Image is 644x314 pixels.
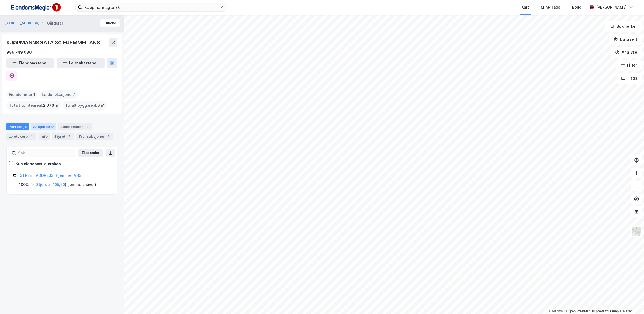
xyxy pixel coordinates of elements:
[611,47,642,58] button: Analyse
[9,1,63,13] img: F4PB6Px+NJ5v8B7XTbfpPpyloAAAAASUVORK5CYII=
[4,20,41,26] button: [STREET_ADDRESS]
[549,309,563,313] a: Mapbox
[31,123,56,130] div: Aksjonærer
[7,90,37,99] div: Eiendommer :
[6,123,29,130] div: Portefølje
[36,181,96,188] div: ( hjemmelshaver )
[617,288,644,314] iframe: Chat Widget
[43,102,59,109] span: 2 076 ㎡
[100,19,120,27] button: Tilbake
[616,60,642,71] button: Filter
[47,20,63,26] div: Gårdeier
[29,134,34,139] div: 1
[7,101,61,110] div: Totalt tomteareal :
[592,309,619,313] a: Improve this map
[617,288,644,314] div: Kontrollprogram for chat
[82,3,220,11] input: Søk på adresse, matrikkel, gårdeiere, leietakere eller personer
[67,134,72,139] div: 3
[78,149,103,157] button: Ekspander
[596,4,627,11] div: [PERSON_NAME]
[39,133,50,140] div: Info
[84,124,89,129] div: 1
[52,133,74,140] div: Styret
[74,91,76,98] span: 1
[106,134,111,139] div: 1
[565,309,591,313] a: OpenStreetMap
[6,49,32,56] div: 989 749 080
[57,58,105,68] button: Leietakertabell
[58,123,92,130] div: Eiendommer
[97,102,105,109] span: 0 ㎡
[36,182,65,187] a: Stjørdal, 105/50
[63,101,107,110] div: Totalt byggareal :
[76,133,113,140] div: Transaksjoner
[6,58,54,68] button: Eiendomstabell
[617,73,642,84] button: Tags
[33,91,35,98] span: 1
[18,173,81,178] a: [STREET_ADDRESS] Hjemmel ANS
[631,226,642,236] img: Z
[16,161,61,167] div: Kun eiendoms-eierskap
[19,181,29,188] div: 100%
[6,133,36,140] div: Leietakere
[16,149,75,157] input: Søk
[521,4,529,11] div: Kart
[572,4,581,11] div: Bolig
[541,4,560,11] div: Mine Tags
[40,90,78,99] div: Leide lokasjoner :
[605,21,642,32] button: Bokmerker
[6,38,101,47] div: KJØPMANNSGATA 30 HJEMMEL ANS
[609,34,642,45] button: Datasett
